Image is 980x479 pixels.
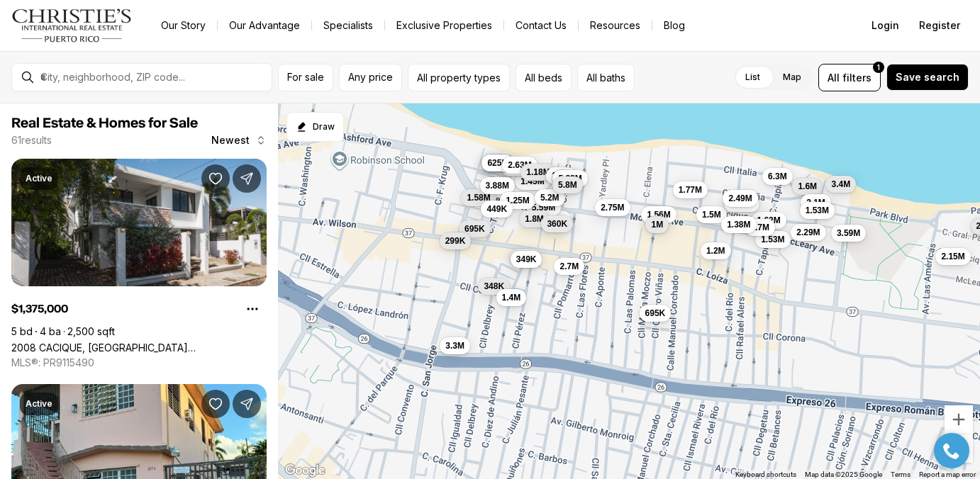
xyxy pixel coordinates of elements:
[800,202,835,219] button: 1.53M
[445,340,464,351] span: 3.3M
[734,64,772,90] label: List
[552,170,587,187] button: 5.88M
[526,198,561,215] button: 5.59M
[919,20,960,31] span: Register
[652,16,696,35] a: Blog
[504,16,578,35] button: Contact Us
[750,221,769,232] span: 1.7M
[461,188,496,205] button: 1.58M
[532,201,555,213] span: 5.59M
[519,210,550,227] button: 1.8M
[757,215,780,226] span: 1.62M
[673,181,708,198] button: 1.77M
[480,177,515,194] button: 3.88M
[842,70,872,85] span: filters
[540,191,559,203] span: 5.2M
[651,218,663,230] span: 1M
[501,158,532,175] button: 2.9M
[516,254,537,265] span: 349K
[702,209,721,220] span: 1.5M
[806,196,825,208] span: 2.1M
[312,16,384,35] a: Specialists
[238,295,267,323] button: Property options
[891,470,911,478] a: Terms
[11,342,267,354] a: 2008 CACIQUE, SAN JUAN PR, 00911
[467,191,490,203] span: 1.58M
[837,227,860,238] span: 3.59M
[831,178,850,189] span: 3.4M
[201,164,230,193] button: Save Property: 2008 CACIQUE
[721,215,756,232] button: 1.38M
[511,251,542,268] button: 349K
[339,64,402,91] button: Any price
[552,176,583,193] button: 5.8M
[558,173,581,184] span: 5.88M
[724,195,759,212] button: 2.95M
[806,205,829,216] span: 1.53M
[872,20,899,31] span: Login
[818,64,881,91] button: Allfilters1
[515,173,550,190] button: 1.45M
[919,470,976,478] a: Report a map error
[579,16,652,35] a: Resources
[727,218,750,230] span: 1.38M
[768,171,787,182] span: 6.3M
[595,198,630,215] button: 2.75M
[445,235,466,247] span: 299K
[554,257,584,274] button: 2.7M
[486,203,507,215] span: 449K
[286,112,344,142] button: Start drawing
[440,337,470,354] button: 3.3M
[863,11,908,40] button: Login
[645,215,669,232] button: 1M
[935,248,970,265] button: 2.15M
[941,251,964,262] span: 2.15M
[762,168,793,185] button: 6.3M
[641,206,676,223] button: 1.56M
[526,167,550,178] span: 1.18M
[487,157,508,169] span: 625K
[755,231,790,248] button: 1.53M
[233,390,261,418] button: Share Property
[385,16,503,35] a: Exclusive Properties
[601,201,624,213] span: 2.75M
[233,164,261,193] button: Share Property
[701,242,731,259] button: 1.2M
[502,156,537,173] button: 2.63M
[772,64,813,90] label: Map
[203,126,275,154] button: Newest
[751,212,786,229] button: 1.62M
[520,164,555,181] button: 1.18M
[211,135,250,146] span: Newest
[11,9,133,43] img: logo
[478,278,510,295] button: 348K
[11,116,198,130] span: Real Estate & Homes for Sale
[577,64,635,91] button: All baths
[745,218,775,235] button: 1.7M
[218,16,311,35] a: Our Advantage
[559,260,579,271] span: 2.7M
[911,11,969,40] button: Register
[896,72,959,83] span: Save search
[645,307,666,318] span: 695K
[791,224,825,241] button: 2.29M
[150,16,217,35] a: Our Story
[500,191,535,208] button: 1.25M
[730,198,753,209] span: 2.95M
[640,304,672,321] button: 695K
[945,405,973,434] button: Zoom in
[723,189,757,206] button: 2.49M
[516,64,572,91] button: All beds
[496,288,527,305] button: 1.4M
[484,281,504,292] span: 348K
[877,62,880,73] span: 1
[348,72,393,83] span: Any price
[459,220,491,237] button: 695K
[464,222,485,234] span: 695K
[481,154,513,171] button: 625K
[558,179,577,191] span: 5.8M
[535,188,565,205] button: 5.2M
[798,180,817,191] span: 1.6M
[886,64,969,91] button: Save search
